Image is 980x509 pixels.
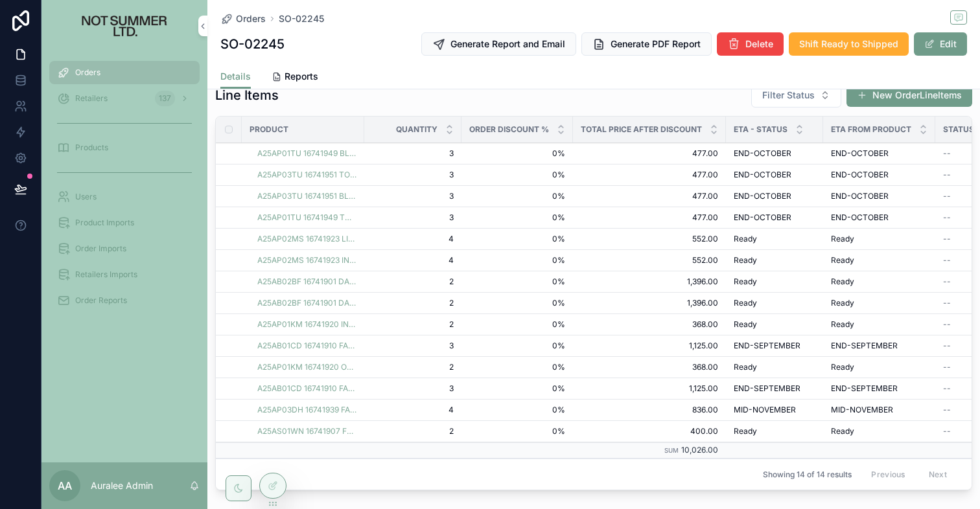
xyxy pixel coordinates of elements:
a: Order Reports [49,289,200,312]
span: A25AP03TU 16741951 TOP GRAY [257,170,356,180]
a: 2 [372,426,454,436]
a: 0% [469,234,565,244]
a: A25AB01CD 16741910 FADED BLACK [257,341,356,351]
span: Order Imports [75,243,126,254]
a: 4 [372,255,454,266]
span: 477.00 [581,191,718,201]
a: A25AP01KM 16741920 INK BLACK [257,319,356,330]
span: -- [943,277,951,287]
span: 1,396.00 [581,298,718,308]
span: 1,396.00 [581,277,718,287]
span: 3 [372,383,454,394]
a: END-OCTOBER [831,170,927,180]
span: Users [75,192,97,202]
span: 0% [469,148,565,159]
span: ETA from Product [831,124,911,135]
span: END-SEPTEMBER [734,341,800,351]
a: A25AB02BF 16741901 DARK BROWN [257,277,356,287]
a: Users [49,185,200,209]
small: Sum [664,447,679,454]
div: 137 [155,91,175,106]
a: 2 [372,362,454,372]
span: Eta - Status [734,124,787,135]
a: Ready [734,362,815,372]
span: Generate Report and Email [450,38,565,51]
a: MID-NOVEMBER [734,405,815,415]
a: Order Imports [49,237,200,260]
span: -- [943,426,951,436]
button: Delete [717,32,784,56]
a: END-OCTOBER [734,148,815,159]
a: 477.00 [581,212,718,223]
a: 2 [372,319,454,330]
span: Details [220,70,251,83]
span: Retailers [75,93,108,104]
a: A25AS01WN 16741907 FOREST GREEN X NAVY [257,426,356,436]
a: 0% [469,212,565,223]
a: 0% [469,426,565,436]
span: Ready [734,319,757,330]
span: 3 [372,191,454,201]
span: END-OCTOBER [831,191,889,201]
span: 552.00 [581,234,718,244]
span: Order Discount % [469,124,549,135]
p: Auralee Admin [91,479,153,492]
a: END-OCTOBER [734,212,815,223]
a: Ready [734,277,815,287]
span: 4 [372,405,454,415]
a: Ready [831,298,927,308]
span: -- [943,148,951,159]
a: New OrderLineItems [846,84,972,107]
a: A25AB01CD 16741910 FADED BURGUNDY [257,383,356,394]
a: 4 [372,234,454,244]
a: A25AP01KM 16741920 OLIVE [257,362,356,372]
span: Total Price After Discount [581,124,702,135]
span: Ready [734,234,757,244]
a: 1,125.00 [581,341,718,351]
span: Order Reports [75,295,127,306]
span: 0% [469,255,565,266]
a: END-SEPTEMBER [831,341,927,351]
span: Product Imports [75,218,134,228]
a: Retailers Imports [49,263,200,286]
a: 3 [372,170,454,180]
span: 836.00 [581,405,718,415]
span: END-OCTOBER [831,170,889,180]
a: 3 [372,212,454,223]
img: App logo [60,16,190,36]
span: 368.00 [581,319,718,330]
a: END-SEPTEMBER [734,341,815,351]
a: 0% [469,170,565,180]
span: -- [943,234,951,244]
span: 3 [372,341,454,351]
a: 0% [469,191,565,201]
span: Ready [734,426,757,436]
a: Ready [831,362,927,372]
span: Ready [831,298,854,308]
button: Generate Report and Email [421,32,576,56]
a: A25AP01TU 16741949 TOP GRAY [257,212,356,223]
a: A25AP01TU 16741949 BLACK [257,148,356,159]
a: 0% [469,362,565,372]
a: 3 [372,148,454,159]
a: Ready [734,234,815,244]
span: Ready [831,277,854,287]
span: SO-02245 [279,12,324,25]
a: END-SEPTEMBER [831,383,927,394]
span: 0% [469,383,565,394]
span: MID-NOVEMBER [734,405,796,415]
